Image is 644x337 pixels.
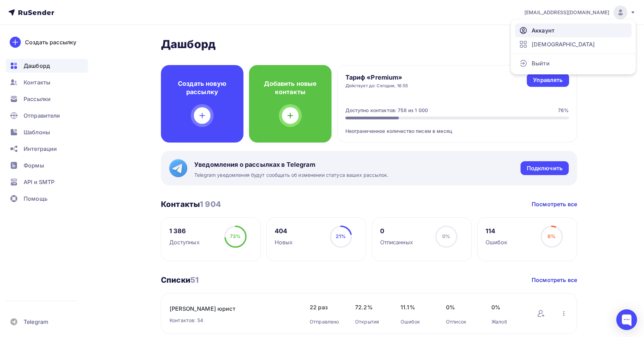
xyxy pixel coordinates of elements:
[161,275,199,285] h3: Списки
[524,6,636,19] a: [EMAIL_ADDRESS][DOMAIN_NAME]
[194,161,388,169] span: Уведомления о рассылках в Telegram
[345,107,428,114] div: Доступно контактов: 758 из 1 000
[310,303,341,311] span: 22 раз
[401,303,432,311] span: 11.1%
[401,318,432,325] div: Ошибок
[6,125,88,139] a: Шаблоны
[486,227,508,235] div: 114
[355,318,387,325] div: Открытия
[6,75,88,89] a: Контакты
[380,227,413,235] div: 0
[161,199,221,209] h3: Контакты
[275,227,293,235] div: 404
[25,38,76,46] div: Создать рассылку
[170,317,296,324] div: Контактов: 54
[345,73,408,82] h4: Тариф «Premium»
[336,233,346,239] span: 21%
[169,227,200,235] div: 1 386
[558,107,569,114] div: 76%
[6,158,88,172] a: Формы
[6,59,88,73] a: Дашборд
[6,92,88,106] a: Рассылки
[491,318,523,325] div: Жалоб
[24,78,50,86] span: Контакты
[194,172,388,179] span: Telegram уведомления будут сообщать об изменении статуса ваших рассылок.
[532,276,577,284] a: Посмотреть все
[380,238,413,246] div: Отписанных
[6,109,88,122] a: Отправители
[446,318,478,325] div: Отписок
[24,95,51,103] span: Рассылки
[24,178,54,186] span: API и SMTP
[161,37,577,51] h2: Дашборд
[24,128,50,136] span: Шаблоны
[24,145,57,153] span: Интеграции
[532,59,550,67] span: Выйти
[230,233,241,239] span: 73%
[260,80,320,96] h4: Добавить новые контакты
[355,303,387,311] span: 72.2%
[200,200,221,209] span: 1 904
[533,76,563,84] div: Управлять
[170,304,287,313] a: [PERSON_NAME] юрист
[345,83,408,89] div: Действует до: Сегодня, 16:55
[24,62,50,70] span: Дашборд
[486,238,508,246] div: Ошибок
[24,318,48,326] span: Telegram
[345,119,569,135] div: Неограниченное количество писем в месяц
[172,80,232,96] h4: Создать новую рассылку
[24,194,48,203] span: Помощь
[442,233,450,239] span: 0%
[511,19,636,74] ul: [EMAIL_ADDRESS][DOMAIN_NAME]
[524,9,609,16] span: [EMAIL_ADDRESS][DOMAIN_NAME]
[491,303,523,311] span: 0%
[446,303,478,311] span: 0%
[24,111,60,120] span: Отправители
[169,238,200,246] div: Доступных
[527,164,563,172] div: Подключить
[24,161,44,170] span: Формы
[532,26,555,35] span: Аккаунт
[548,233,556,239] span: 6%
[275,238,293,246] div: Новых
[532,200,577,208] a: Посмотреть все
[532,40,595,48] span: [DEMOGRAPHIC_DATA]
[190,275,199,284] span: 51
[310,318,341,325] div: Отправлено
